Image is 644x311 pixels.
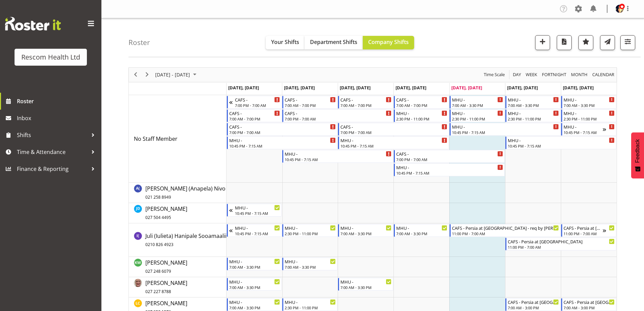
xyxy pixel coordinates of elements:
div: CAFS - [229,110,280,116]
button: Company Shifts [363,36,414,49]
div: MHU - [229,137,336,143]
div: MHU - [396,224,447,231]
div: No Staff Member"s event - CAFS - Begin From Thursday, August 21, 2025 at 7:00:00 AM GMT+12:00 End... [394,96,449,109]
div: MHU - [285,224,336,231]
div: MHU - [452,110,503,116]
div: Liz Collett"s event - MHU - Begin From Tuesday, August 19, 2025 at 2:30:00 PM GMT+12:00 Ends At T... [282,298,337,311]
div: previous period [130,68,141,82]
button: Previous [131,70,140,79]
div: No Staff Member"s event - MHU - Begin From Tuesday, August 19, 2025 at 10:45:00 PM GMT+12:00 Ends... [282,150,393,163]
div: MHU - [285,150,391,157]
div: MHU - [396,110,447,116]
span: No Staff Member [134,135,177,142]
div: 7:00 AM - 3:00 PM [508,305,559,310]
div: MHU - [452,123,559,130]
span: [DATE], [DATE] [563,85,594,91]
div: MHU - [229,278,280,285]
div: No Staff Member"s event - CAFS - Begin From Wednesday, August 20, 2025 at 7:00:00 PM GMT+12:00 En... [338,123,449,136]
img: lisa-averill4ed0ba207759471a3c7c9c0bc18f64d8.png [616,5,624,13]
td: Juli (Iulieta) Hanipale Sooamaalii resource [129,223,226,257]
div: CAFS - [285,110,391,116]
a: No Staff Member [134,135,177,143]
div: No Staff Member"s event - MHU - Begin From Wednesday, August 20, 2025 at 10:45:00 PM GMT+12:00 En... [338,136,449,149]
span: Feedback [635,139,641,163]
button: Department Shifts [305,36,363,49]
div: Liz Collett"s event - MHU - Begin From Monday, August 18, 2025 at 7:00:00 AM GMT+12:00 Ends At Mo... [227,298,282,311]
span: Juli (Iulieta) Hanipale Sooamaalii [145,232,226,248]
div: MHU - [340,278,391,285]
span: calendar [592,70,615,79]
div: 10:45 PM - 7:15 AM [235,210,280,216]
div: CAFS - Persia at [GEOGRAPHIC_DATA] [508,298,559,305]
span: Month [570,70,588,79]
a: Juli (Iulieta) Hanipale Sooamaalii0210 826 4923 [145,232,226,248]
button: Download a PDF of the roster according to the set date range. [557,35,572,50]
span: 027 227 8788 [145,289,171,294]
div: Juli (Iulieta) Hanipale Sooamaalii"s event - MHU - Begin From Tuesday, August 19, 2025 at 2:30:00... [282,224,337,237]
span: [PERSON_NAME] [145,279,187,295]
button: Highlight an important date within the roster. [578,35,593,50]
div: 7:00 AM - 3:30 PM [340,231,391,236]
a: [PERSON_NAME]027 248 6079 [145,259,187,275]
td: Ana (Anapela) Nivo resource [129,183,226,203]
div: CAFS - [396,150,503,157]
div: Judi Dunstan"s event - MHU - Begin From Sunday, August 17, 2025 at 10:45:00 PM GMT+12:00 Ends At ... [227,204,282,217]
div: MHU - [235,204,280,211]
a: [PERSON_NAME] (Anapela) Nivo021 258 8949 [145,184,225,201]
div: August 18 - 24, 2025 [153,68,200,82]
div: No Staff Member"s event - MHU - Begin From Saturday, August 23, 2025 at 7:00:00 AM GMT+12:00 Ends... [505,96,560,109]
div: CAFS - [340,123,447,130]
span: [DATE], [DATE] [507,85,538,91]
div: 7:00 PM - 7:00 AM [235,103,280,108]
button: Month [591,70,616,79]
div: MHU - [229,258,280,265]
td: Kenneth Tunnicliff resource [129,277,226,297]
div: 7:00 PM - 7:00 AM [285,116,391,121]
button: Fortnight [541,70,568,79]
div: No Staff Member"s event - MHU - Begin From Thursday, August 21, 2025 at 10:45:00 PM GMT+12:00 End... [394,163,505,176]
div: 7:00 AM - 3:30 PM [452,103,503,108]
button: Timeline Week [525,70,539,79]
span: [PERSON_NAME] (Anapela) Nivo [145,185,225,200]
div: No Staff Member"s event - CAFS - Begin From Wednesday, August 20, 2025 at 7:00:00 AM GMT+12:00 En... [338,96,393,109]
div: 2:30 PM - 11:00 PM [396,116,447,121]
div: MHU - [229,298,280,305]
div: Kaye Wishart"s event - MHU - Begin From Tuesday, August 19, 2025 at 7:00:00 AM GMT+12:00 Ends At ... [282,258,337,270]
div: 7:00 AM - 3:30 PM [229,264,280,270]
div: MHU - [564,110,615,116]
div: 10:45 PM - 7:15 AM [235,231,280,236]
span: Your Shifts [271,38,299,46]
div: 11:00 PM - 7:00 AM [452,231,559,236]
button: Your Shifts [266,36,305,49]
td: No Staff Member resource [129,95,226,183]
div: 2:30 PM - 11:00 PM [564,116,615,121]
div: Juli (Iulieta) Hanipale Sooamaalii"s event - MHU - Begin From Wednesday, August 20, 2025 at 7:00:... [338,224,393,237]
div: No Staff Member"s event - MHU - Begin From Sunday, August 24, 2025 at 7:00:00 AM GMT+12:00 Ends A... [561,96,616,109]
div: 7:00 PM - 7:00 AM [396,157,503,162]
div: 7:00 AM - 7:00 PM [285,103,336,108]
span: [DATE], [DATE] [340,85,371,91]
span: Finance & Reporting [17,164,88,174]
span: Day [512,70,522,79]
div: 7:00 AM - 3:30 PM [396,231,447,236]
button: Filter Shifts [620,35,635,50]
div: Kenneth Tunnicliff"s event - MHU - Begin From Monday, August 18, 2025 at 7:00:00 AM GMT+12:00 End... [227,278,282,291]
span: [DATE], [DATE] [396,85,426,91]
div: MHU - [508,96,559,103]
div: Rescom Health Ltd [21,52,80,62]
div: Juli (Iulieta) Hanipale Sooamaalii"s event - CAFS - Persia at Emerge House Begin From Sunday, Aug... [561,224,616,237]
button: Next [143,70,152,79]
div: 7:00 AM - 3:30 PM [508,103,559,108]
span: Inbox [17,113,98,123]
div: No Staff Member"s event - CAFS - Begin From Monday, August 18, 2025 at 7:00:00 AM GMT+12:00 Ends ... [227,109,282,122]
span: Time Scale [483,70,505,79]
div: CAFS - Persia at [GEOGRAPHIC_DATA] [564,298,615,305]
span: [DATE] - [DATE] [154,70,191,79]
div: 10:45 PM - 7:15 AM [452,130,559,135]
span: [PERSON_NAME] [145,205,187,221]
td: Judi Dunstan resource [129,203,226,223]
div: 7:00 AM - 3:30 PM [229,285,280,290]
div: MHU - [285,258,336,265]
div: MHU - [452,96,503,103]
div: 10:45 PM - 7:15 AM [285,157,391,162]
